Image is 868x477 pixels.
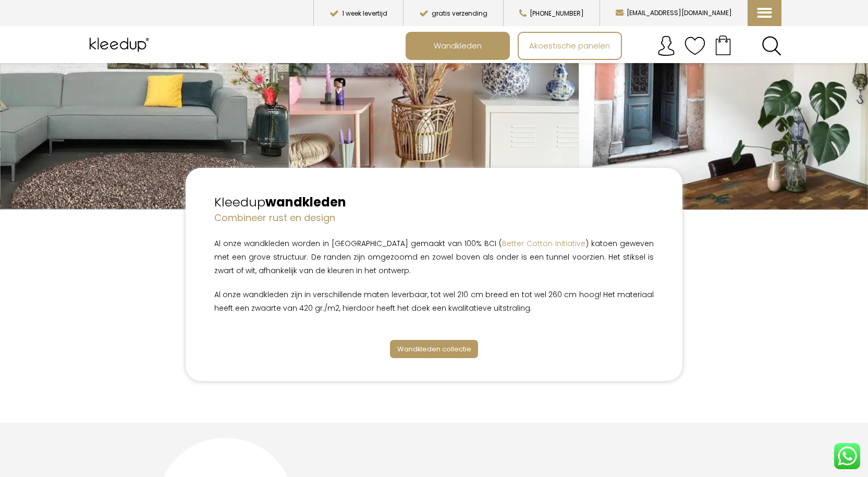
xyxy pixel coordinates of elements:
a: Better Cotton Initiative [502,238,585,249]
img: verlanglijstje.svg [684,35,705,56]
p: Al onze wandkleden worden in [GEOGRAPHIC_DATA] gemaakt van 100% BCI ( ) katoen geweven met een gr... [214,237,654,277]
a: Your cart [705,32,741,58]
span: Akoestische panelen [523,36,616,56]
strong: wandkleden [265,193,346,211]
a: Wandkleden [407,33,509,59]
h4: Combineer rust en design [214,211,654,224]
img: account.svg [656,35,677,56]
nav: Main menu [406,32,789,60]
a: Wandkleden collectie [390,340,479,358]
a: Search [762,36,781,56]
h2: Kleedup [214,193,654,211]
img: Kleedup [87,32,154,58]
span: Wandkleden collectie [397,344,471,354]
p: Al onze wandkleden zijn in verschillende maten leverbaar, tot wel 210 cm breed en tot wel 260 cm ... [214,288,654,315]
a: Akoestische panelen [519,33,621,59]
span: Wandkleden [428,36,487,56]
